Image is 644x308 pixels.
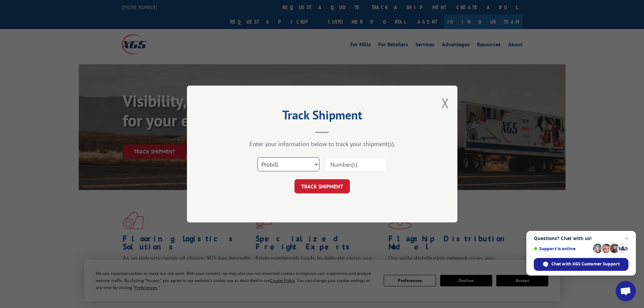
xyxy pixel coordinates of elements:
[551,261,620,267] span: Chat with XGS Customer Support
[325,157,387,171] input: Number(s)
[221,140,424,148] div: Enter your information below to track your shipment(s).
[294,179,350,193] button: TRACK SHIPMENT
[534,236,628,241] span: Questions? Chat with us!
[616,281,636,301] div: Open chat
[534,258,628,271] div: Chat with XGS Customer Support
[442,94,449,112] button: Close modal
[534,246,591,251] span: Support is online
[623,234,631,242] span: Close chat
[221,110,424,123] h2: Track Shipment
